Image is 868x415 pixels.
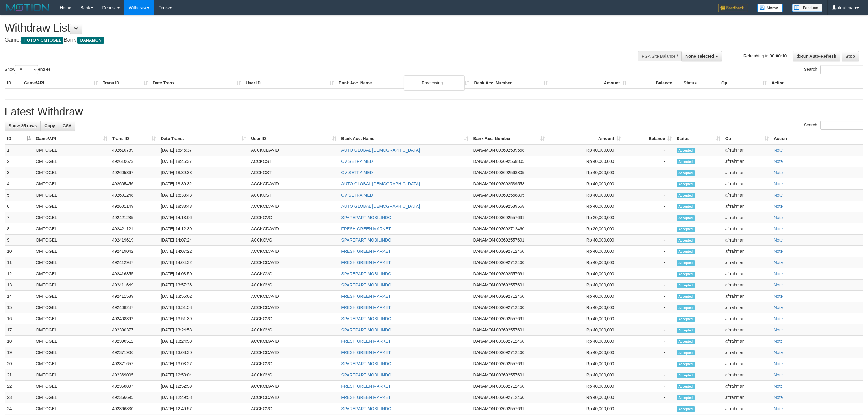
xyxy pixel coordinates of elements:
[249,313,339,324] td: ACCKOVG
[158,280,249,291] td: [DATE] 13:57:36
[33,336,110,347] td: OMTOGEL
[33,313,110,324] td: OMTOGEL
[774,193,783,197] a: Note
[547,190,623,201] td: Rp 40,000,000
[5,190,33,201] td: 5
[404,75,465,91] div: Processing...
[158,190,249,201] td: [DATE] 18:33:43
[5,257,33,268] td: 11
[623,280,674,291] td: -
[677,283,695,288] span: Accepted
[723,257,771,268] td: afrrahman
[774,406,783,411] a: Note
[5,37,573,43] h4: Game: Bank:
[496,283,524,287] span: Copy 003692557691 to clipboard
[341,170,373,175] a: CV SETRA MED
[341,215,391,220] a: SPAREPART MOBILINDO
[723,291,771,302] td: afrrahman
[5,347,33,358] td: 19
[723,223,771,235] td: afrrahman
[496,305,524,310] span: Copy 003692712460 to clipboard
[774,384,783,389] a: Note
[496,204,524,209] span: Copy 003692539558 to clipboard
[33,167,110,178] td: OMTOGEL
[473,159,495,164] span: DANAMON
[674,133,723,144] th: Status: activate to sort column ascending
[547,167,623,178] td: Rp 40,000,000
[249,257,339,268] td: ACCKODAVID
[820,121,863,130] input: Search:
[774,339,783,344] a: Note
[33,268,110,280] td: OMTOGEL
[496,170,524,175] span: Copy 003692568805 to clipboard
[623,313,674,324] td: -
[100,77,150,89] th: Trans ID
[723,336,771,347] td: afrrahman
[336,77,472,89] th: Bank Acc. Name
[110,313,158,324] td: 492408392
[341,294,391,299] a: FRESH GREEN MARKET
[341,159,373,164] a: CV SETRA MED
[5,156,33,167] td: 2
[341,316,391,321] a: SPAREPART MOBILINDO
[249,156,339,167] td: ACCKOST
[249,324,339,336] td: ACCKOVG
[774,350,783,355] a: Note
[743,53,787,58] span: Refreshing in:
[623,223,674,235] td: -
[473,328,495,332] span: DANAMON
[33,201,110,212] td: OMTOGEL
[842,51,859,61] a: Stop
[33,212,110,223] td: OMTOGEL
[5,22,573,34] h1: Withdraw List
[5,268,33,280] td: 12
[723,235,771,246] td: afrrahman
[473,170,495,175] span: DANAMON
[158,133,249,144] th: Date Trans.: activate to sort column ascending
[249,190,339,201] td: ACCKOST
[110,302,158,313] td: 492408247
[496,159,524,164] span: Copy 003692568805 to clipboard
[757,4,783,12] img: Button%20Memo.svg
[774,148,783,153] a: Note
[473,249,495,254] span: DANAMON
[473,339,495,344] span: DANAMON
[769,77,863,89] th: Action
[677,148,695,153] span: Accepted
[5,3,51,12] img: MOTION_logo.png
[774,283,783,287] a: Note
[5,223,33,235] td: 8
[774,271,783,276] a: Note
[473,148,495,153] span: DANAMON
[623,144,674,156] td: -
[774,294,783,299] a: Note
[249,144,339,156] td: ACCKODAVID
[249,235,339,246] td: ACCKOVG
[473,316,495,321] span: DANAMON
[681,51,722,61] button: None selected
[341,271,391,276] a: SPAREPART MOBILINDO
[623,268,674,280] td: -
[21,37,63,44] span: ITOTO > OMTOGEL
[33,291,110,302] td: OMTOGEL
[677,215,695,221] span: Accepted
[473,215,495,220] span: DANAMON
[547,313,623,324] td: Rp 40,000,000
[623,291,674,302] td: -
[33,246,110,257] td: OMTOGEL
[341,260,391,265] a: FRESH GREEN MARKET
[792,4,822,12] img: panduan.png
[677,204,695,209] span: Accepted
[341,328,391,332] a: SPAREPART MOBILINDO
[623,201,674,212] td: -
[110,235,158,246] td: 492419619
[638,51,681,61] div: PGA Site Balance /
[547,133,623,144] th: Amount: activate to sort column ascending
[22,77,100,89] th: Game/API
[804,121,863,130] label: Search:
[547,302,623,313] td: Rp 40,000,000
[473,204,495,209] span: DANAMON
[5,106,863,118] h1: Latest Withdraw
[243,77,336,89] th: User ID
[341,339,391,344] a: FRESH GREEN MARKET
